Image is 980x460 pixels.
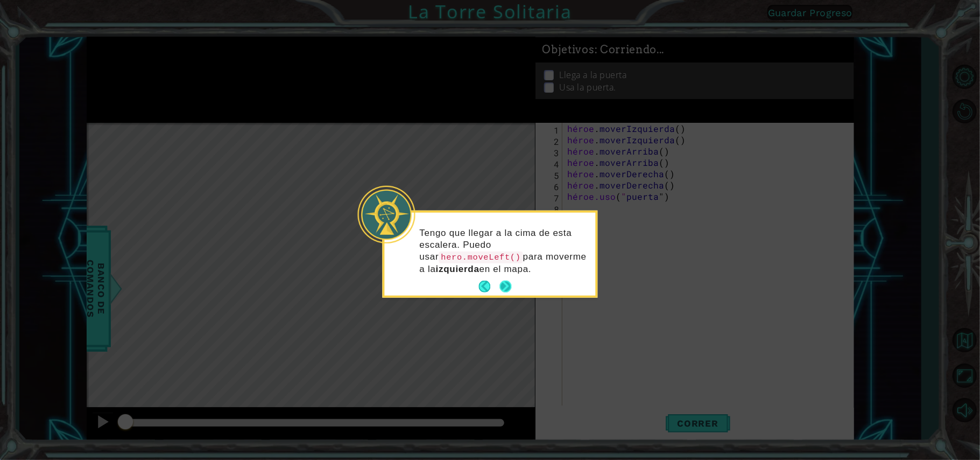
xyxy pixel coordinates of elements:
font: para moverme a la [420,251,587,274]
font: en el mapa. [480,264,532,274]
button: Atrás [479,281,500,292]
font: Tengo que llegar a la cima de esta escalera. Puedo usar [420,227,572,261]
button: Próximo [498,279,513,294]
code: hero.moveLeft() [439,251,523,263]
font: izquierda [436,264,480,274]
